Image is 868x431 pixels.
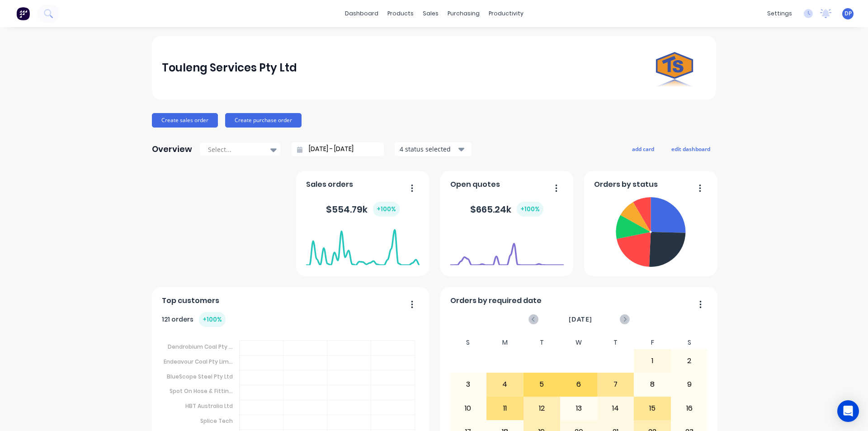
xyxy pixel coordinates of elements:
span: Open quotes [450,179,500,190]
div: F [634,336,671,349]
div: sales [418,7,443,20]
div: 1 [634,350,670,372]
div: S [450,336,487,349]
div: 121 orders [162,312,226,327]
div: 7 [598,373,634,396]
tspan: BlueScope Steel Pty Ltd [167,372,233,380]
a: dashboard [340,7,383,20]
tspan: Endeavour Coal Pty Lim... [164,358,233,365]
div: 4 [487,373,523,396]
div: 5 [524,373,560,396]
div: $ 554.79k [326,202,400,217]
div: productivity [484,7,528,20]
div: + 100 % [517,202,543,217]
button: add card [626,143,660,155]
div: 3 [450,373,486,396]
div: T [597,336,634,349]
div: products [383,7,418,20]
tspan: Spot On Hose & Fittin... [170,387,233,395]
button: Create sales order [152,113,218,128]
div: 10 [450,397,486,420]
div: T [524,336,561,349]
div: 15 [634,397,670,420]
button: edit dashboard [665,143,716,155]
div: M [486,336,524,349]
div: 14 [598,397,634,420]
div: settings [763,7,797,20]
div: Overview [152,140,192,158]
div: Touleng Services Pty Ltd [162,59,297,77]
div: 8 [634,373,670,396]
span: Sales orders [306,179,353,190]
div: 16 [671,397,708,420]
img: Touleng Services Pty Ltd [643,36,706,99]
span: Orders by status [594,179,658,190]
div: + 100 % [373,202,400,217]
div: 12 [524,397,560,420]
div: W [560,336,597,349]
tspan: HBT Australia Ltd [185,402,233,410]
tspan: Splice Tech [200,417,233,425]
button: 4 status selected [395,142,472,156]
div: 11 [487,397,523,420]
span: [DATE] [569,314,592,324]
div: purchasing [443,7,484,20]
img: Factory [16,7,30,20]
div: 2 [671,350,708,372]
div: Open Intercom Messenger [837,400,859,422]
button: Create purchase order [225,113,302,128]
div: + 100 % [199,312,226,327]
div: 4 status selected [400,144,457,154]
div: 9 [671,373,708,396]
span: Top customers [162,295,219,306]
div: S [671,336,708,349]
span: DP [844,9,852,18]
div: 6 [561,373,597,396]
div: 13 [561,397,597,420]
tspan: Dendrobium Coal Pty ... [168,343,233,350]
div: $ 665.24k [470,202,543,217]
